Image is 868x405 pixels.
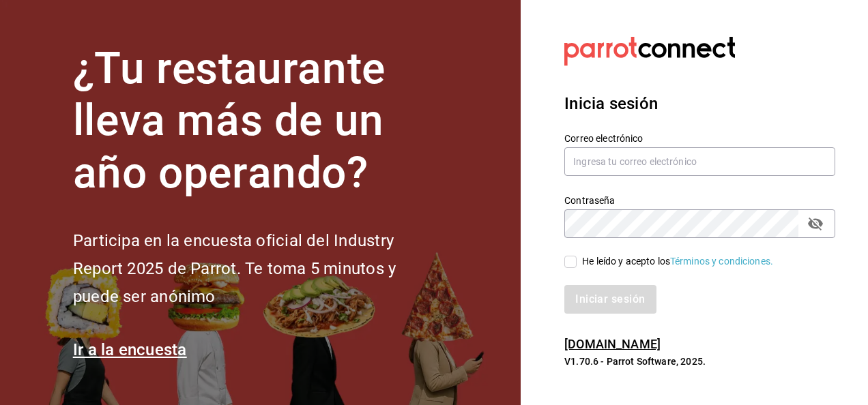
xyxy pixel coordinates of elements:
a: Términos y condiciones. [670,256,773,267]
label: Correo electrónico [564,133,835,142]
div: He leído y acepto los [582,254,773,269]
p: V1.70.6 - Parrot Software, 2025. [564,355,835,368]
h3: Inicia sesión [564,91,835,116]
a: Ir a la encuesta [73,340,187,359]
h2: Participa en la encuesta oficial del Industry Report 2025 de Parrot. Te toma 5 minutos y puede se... [73,227,442,310]
input: Ingresa tu correo electrónico [564,147,835,176]
button: passwordField [804,212,827,235]
a: [DOMAIN_NAME] [564,337,661,351]
h1: ¿Tu restaurante lleva más de un año operando? [73,43,442,200]
label: Contraseña [564,195,835,205]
